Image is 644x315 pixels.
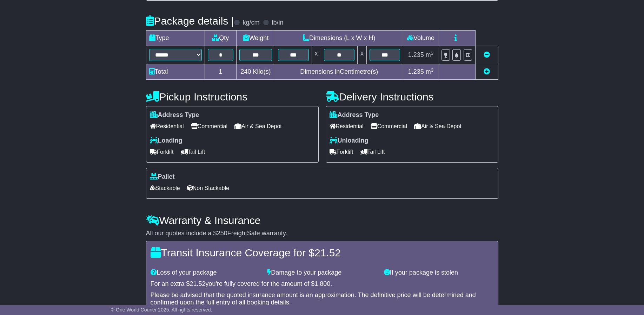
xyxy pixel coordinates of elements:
div: Damage to your package [264,269,380,277]
label: Pallet [150,173,175,181]
td: x [312,46,321,64]
span: m [426,51,434,58]
span: Air & Sea Depot [414,121,462,132]
td: Kilo(s) [237,64,275,80]
div: For an extra $ you're fully covered for the amount of $ . [151,280,494,288]
span: Commercial [191,121,227,132]
td: Type [146,31,205,46]
div: Please be advised that the quoted insurance amount is an approximation. The definitive price will... [151,291,494,307]
span: 250 [217,230,227,237]
td: Dimensions (L x W x H) [275,31,403,46]
td: Volume [403,31,438,46]
span: Forklift [330,146,353,157]
label: Loading [150,137,182,145]
span: Non Stackable [187,183,229,193]
a: Remove this item [484,51,490,58]
span: 1.235 [408,51,424,58]
td: Weight [237,31,275,46]
td: x [357,46,366,64]
span: 1.235 [408,68,424,75]
a: Add new item [484,68,490,75]
label: kg/cm [243,19,259,27]
sup: 3 [431,51,434,56]
label: Address Type [150,111,199,119]
span: 21.52 [314,247,341,258]
label: Address Type [330,111,379,119]
span: 1,800 [314,280,330,287]
span: m [426,68,434,75]
label: Unloading [330,137,369,145]
td: Dimensions in Centimetre(s) [275,64,403,80]
div: Loss of your package [147,269,264,277]
span: Stackable [150,183,180,193]
h4: Warranty & Insurance [146,215,498,226]
span: 21.52 [190,280,206,287]
div: All our quotes include a $ FreightSafe warranty. [146,230,498,237]
sup: 3 [431,67,434,73]
h4: Package details | [146,15,234,27]
h4: Delivery Instructions [326,91,498,103]
span: Air & Sea Depot [234,121,282,132]
span: Residential [150,121,184,132]
span: 240 [241,68,251,75]
span: Tail Lift [181,146,205,157]
td: Total [146,64,205,80]
div: If your package is stolen [380,269,497,277]
td: 1 [205,64,237,80]
h4: Transit Insurance Coverage for $ [151,247,494,258]
label: lb/in [272,19,283,27]
h4: Pickup Instructions [146,91,319,103]
span: Tail Lift [360,146,385,157]
span: Commercial [371,121,407,132]
td: Qty [205,31,237,46]
span: © One World Courier 2025. All rights reserved. [111,307,212,313]
span: Forklift [150,146,174,157]
span: Residential [330,121,364,132]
